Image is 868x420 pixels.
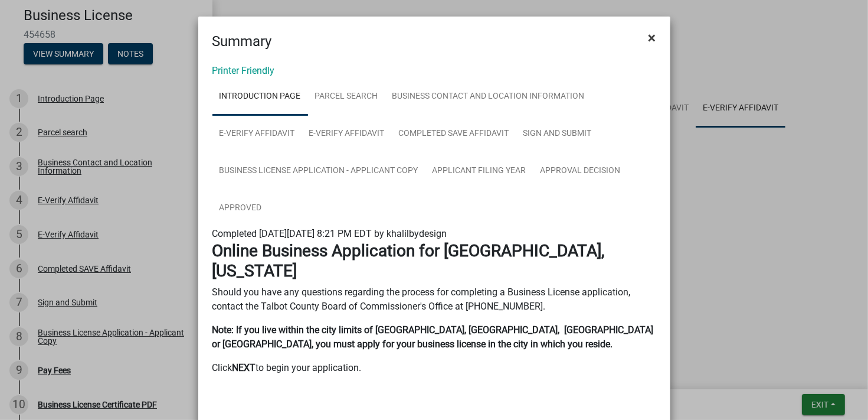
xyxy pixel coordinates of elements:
[648,30,656,46] span: ×
[308,78,385,116] a: Parcel search
[212,361,656,375] p: Click to begin your application.
[212,78,308,116] a: Introduction Page
[639,21,666,54] button: Close
[533,152,628,190] a: Approval Decision
[212,190,269,227] a: Approved
[212,115,302,153] a: E-Verify Affidavit
[392,115,516,153] a: Completed SAVE Affidavit
[212,31,272,52] h4: Summary
[212,285,656,314] p: Should you have any questions regarding the process for completing a Business License application...
[212,65,275,76] a: Printer Friendly
[302,115,392,153] a: E-Verify Affidavit
[212,324,654,350] strong: Note: If you live within the city limits of [GEOGRAPHIC_DATA], [GEOGRAPHIC_DATA], [GEOGRAPHIC_DAT...
[212,228,447,239] span: Completed [DATE][DATE] 8:21 PM EDT by khalilbydesign
[212,152,425,190] a: Business License Application - Applicant Copy
[232,362,256,373] strong: NEXT
[385,78,592,116] a: Business Contact and Location Information
[425,152,533,190] a: Applicant Filing Year
[516,115,599,153] a: Sign and Submit
[212,241,605,281] strong: Online Business Application for [GEOGRAPHIC_DATA], [US_STATE]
